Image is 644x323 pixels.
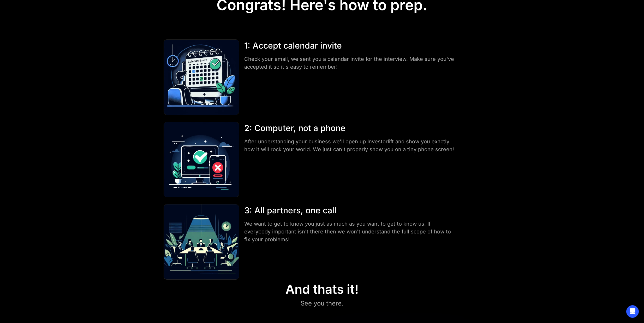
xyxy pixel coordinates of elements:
div: 3: All partners, one call [244,204,457,217]
div: After understanding your business we'll open up Investorlift and show you exactly how it will roc... [244,138,457,153]
div: Check your email, we sent you a calendar invite for the interview. Make sure you've accepted it s... [244,55,457,71]
div: 2: Computer, not a phone [244,122,457,134]
div: Open Intercom Messenger [626,305,639,318]
div: And thats it! [285,282,359,297]
div: 1: Accept calendar invite [244,39,457,52]
div: We want to get to know you just as much as you want to get to know us. If everybody important isn... [244,220,457,243]
div: See you there. [301,299,343,308]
